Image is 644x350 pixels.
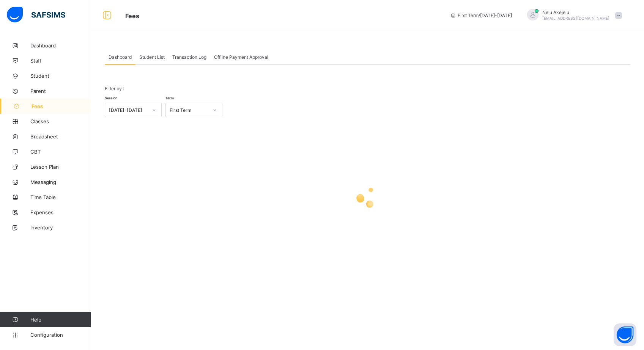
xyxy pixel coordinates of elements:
span: Classes [30,118,91,124]
span: Expenses [30,209,91,215]
span: Broadsheet [30,133,91,140]
span: session/term information [450,13,512,18]
span: Student List [139,54,165,60]
span: Messaging [30,179,91,185]
span: Parent [30,88,91,94]
span: [EMAIL_ADDRESS][DOMAIN_NAME] [542,16,609,20]
span: CBT [30,149,91,155]
span: Term [165,96,174,100]
span: Staff [30,58,91,64]
span: Filter by : [105,86,124,91]
span: Transaction Log [172,54,206,60]
span: Help [30,317,91,323]
span: Inventory [30,224,91,231]
span: Session [105,96,117,100]
span: Time Table [30,194,91,200]
span: Offline Payment Approval [214,54,268,60]
span: Fees [31,103,91,109]
span: Student [30,73,91,79]
div: NeluAkejelu [520,9,626,22]
span: Nelu Akejelu [542,9,609,15]
div: [DATE]-[DATE] [109,107,148,113]
span: Lesson Plan [30,164,91,170]
div: First Term [170,107,208,113]
img: safsims [7,7,65,23]
span: Configuration [30,332,91,338]
button: Open asap [614,323,636,346]
span: Dashboard [109,54,132,60]
span: Fees [125,12,139,20]
span: Dashboard [30,42,91,49]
